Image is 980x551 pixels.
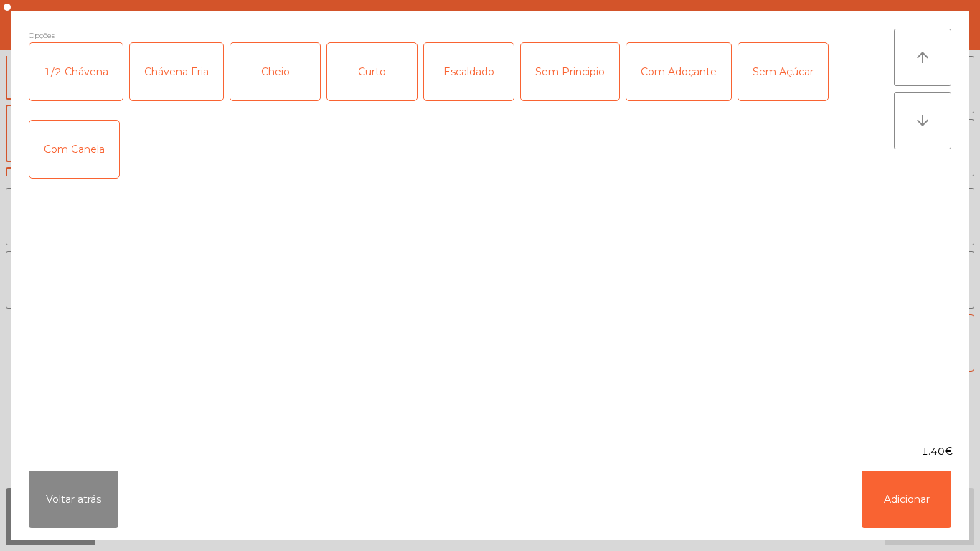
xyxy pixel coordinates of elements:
[11,444,969,459] div: 1.40€
[894,29,951,86] button: arrow_upward
[914,49,931,66] i: arrow_upward
[862,471,951,528] button: Adicionar
[914,112,931,129] i: arrow_downward
[521,43,619,100] div: Sem Principio
[29,121,119,178] div: Com Canela
[29,29,55,42] span: Opções
[29,43,123,100] div: 1/2 Chávena
[29,471,118,528] button: Voltar atrás
[424,43,514,100] div: Escaldado
[738,43,828,100] div: Sem Açúcar
[230,43,320,100] div: Cheio
[626,43,731,100] div: Com Adoçante
[130,43,223,100] div: Chávena Fria
[327,43,417,100] div: Curto
[894,92,951,149] button: arrow_downward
